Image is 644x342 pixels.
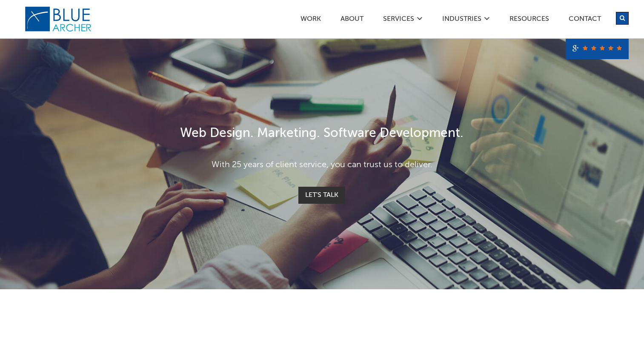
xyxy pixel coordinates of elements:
img: Blue Archer Logo [24,6,92,32]
a: ABOUT [340,16,364,25]
h1: Web Design. Marketing. Software Development. [75,124,569,143]
a: Let's Talk [298,187,345,204]
a: SERVICES [383,16,415,25]
a: Work [300,16,321,25]
a: Industries [442,16,482,25]
a: Resources [509,16,550,25]
p: With 25 years of client service, you can trust us to deliver. [75,159,569,171]
a: Contact [568,16,601,25]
